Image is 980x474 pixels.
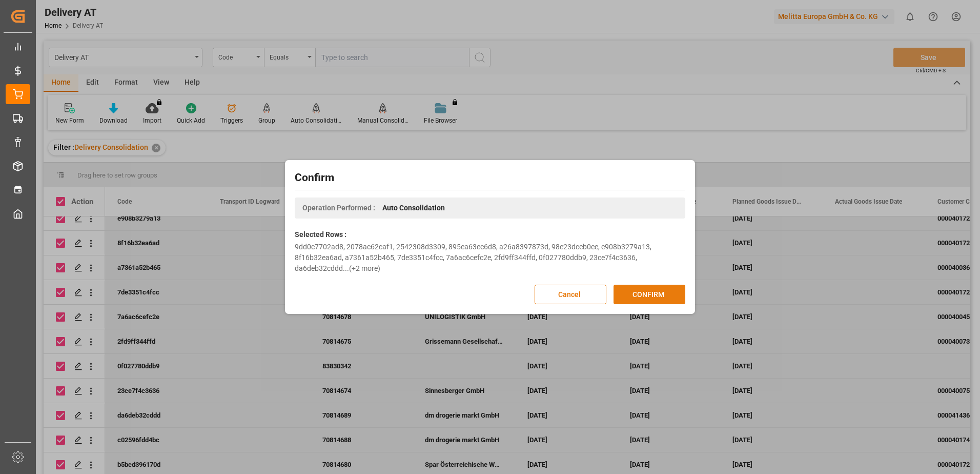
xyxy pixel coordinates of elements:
[295,242,685,274] div: 9dd0c7702ad8, 2078ac62caf1, 2542308d3309, 895ea63ec6d8, a26a8397873d, 98e23dceb0ee, e908b3279a13,...
[382,203,445,213] span: Auto Consolidation
[295,170,685,186] h2: Confirm
[295,229,346,240] label: Selected Rows :
[302,203,375,213] span: Operation Performed :
[535,285,606,304] button: Cancel
[614,285,685,304] button: CONFIRM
